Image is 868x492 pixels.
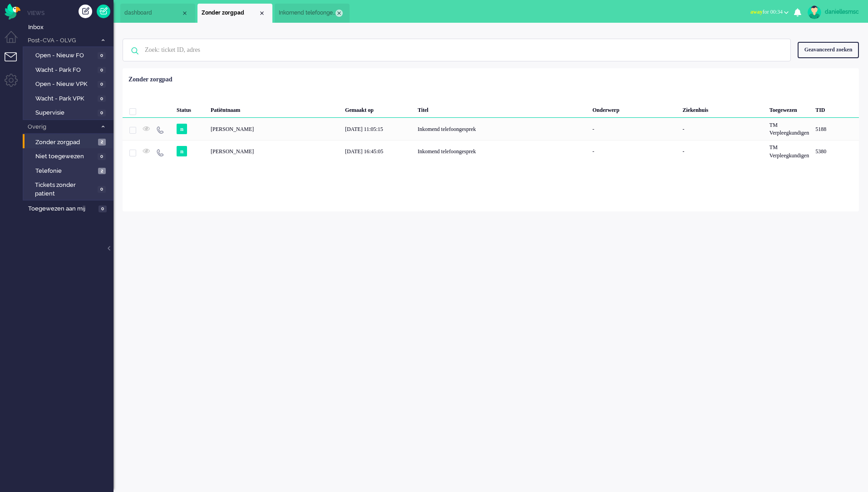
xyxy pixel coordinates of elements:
img: ic_telephone_grey.svg [156,149,164,156]
a: daniellesmsc [806,5,859,19]
span: away [750,9,763,15]
li: Views [27,9,113,17]
button: awayfor 00:34 [745,5,794,19]
div: TM Verpleegkundigen [766,118,812,140]
span: Tickets zonder patient [35,181,95,198]
span: Inkomend telefoongesprek [279,9,335,17]
div: 5188 [123,118,859,140]
div: 5380 [123,140,859,162]
span: Open - Nieuw FO [35,51,95,60]
div: - [589,118,679,140]
div: Ziekenhuis [679,100,766,118]
span: Supervisie [35,109,95,117]
div: - [589,140,679,162]
input: Zoek: ticket ID, adres [138,39,778,61]
div: [DATE] 16:45:05 [342,140,414,162]
div: Close tab [181,10,188,17]
li: Tickets menu [5,52,25,73]
img: ic-search-icon.svg [123,39,147,63]
div: TM Verpleegkundigen [766,140,812,162]
div: 5188 [812,118,859,140]
a: Toegewezen aan mij 0 [26,203,113,213]
div: Inkomend telefoongesprek [414,118,589,140]
a: Tickets zonder patient 0 [26,180,113,198]
div: Geavanceerd zoeken [798,42,859,58]
li: View [197,4,272,23]
div: Gemaakt op [342,100,414,118]
a: Niet toegewezen 0 [26,151,113,161]
a: Wacht - Park FO 0 [26,65,113,75]
div: [PERSON_NAME] [207,140,342,162]
a: Omnidesk [5,6,20,13]
div: TID [812,100,859,118]
li: Admin menu [5,74,25,94]
span: Inbox [28,23,113,32]
li: Dashboard menu [5,31,25,51]
a: Quick Ticket [97,5,110,18]
span: 2 [98,168,106,175]
a: Inbox [26,22,113,32]
a: Open - Nieuw FO 0 [26,50,113,60]
span: 0 [98,95,106,102]
span: n [177,146,187,156]
span: Zonder zorgpad [202,9,258,17]
span: Open - Nieuw VPK [35,80,95,89]
div: 5380 [812,140,859,162]
span: 0 [98,67,106,74]
span: Wacht - Park FO [35,66,95,75]
img: flow_omnibird.svg [5,4,20,20]
div: [PERSON_NAME] [207,118,342,140]
span: 0 [99,206,107,212]
span: 0 [98,153,106,160]
span: Wacht - Park VPK [35,95,95,103]
div: Toegewezen [766,100,812,118]
span: 0 [98,52,106,59]
div: Creëer ticket [79,5,92,18]
div: Zonder zorgpad [128,75,173,84]
a: Zonder zorgpad 2 [26,137,113,147]
div: daniellesmsc [825,7,859,16]
li: Dashboard [120,4,195,23]
a: Open - Nieuw VPK 0 [26,79,113,89]
span: 2 [98,139,106,146]
span: Telefonie [35,167,96,176]
a: Supervisie 0 [26,107,113,117]
li: 5188 [275,4,350,23]
span: dashboard [124,9,181,17]
span: Toegewezen aan mij [28,205,96,213]
div: Patiëntnaam [207,100,342,118]
div: Titel [414,100,589,118]
span: Post-CVA - OLVG [26,36,97,45]
div: - [679,118,766,140]
a: Telefonie 2 [26,166,113,176]
div: Status [173,100,207,118]
li: awayfor 00:34 [745,3,794,23]
span: 0 [98,110,106,116]
a: Wacht - Park VPK 0 [26,93,113,103]
img: ic_telephone_grey.svg [156,126,164,134]
span: Overig [26,123,97,131]
div: Close tab [258,10,266,17]
div: Inkomend telefoongesprek [414,140,589,162]
img: avatar [808,5,821,19]
span: Zonder zorgpad [35,138,96,147]
span: 0 [98,81,106,88]
div: [DATE] 11:05:15 [342,118,414,140]
span: Niet toegewezen [35,152,95,161]
div: - [679,140,766,162]
span: n [177,124,187,134]
span: 0 [98,186,106,193]
span: for 00:34 [750,9,783,15]
div: Close tab [335,10,343,17]
div: Onderwerp [589,100,679,118]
